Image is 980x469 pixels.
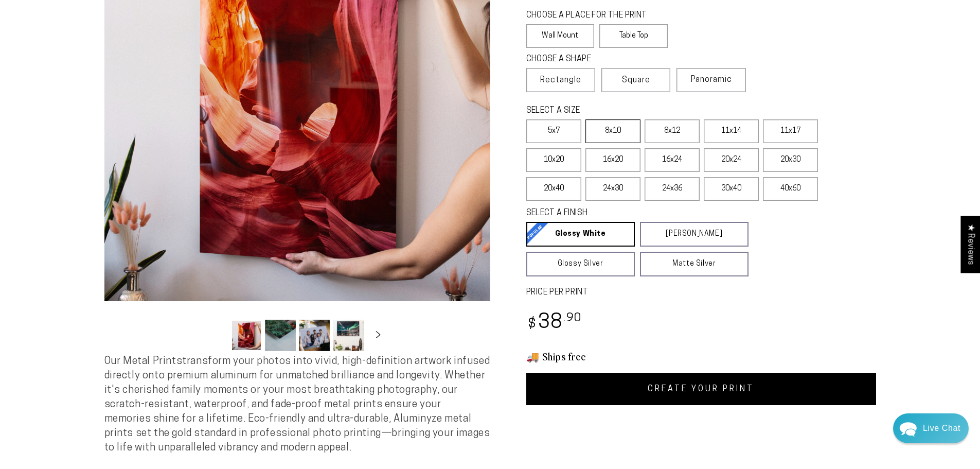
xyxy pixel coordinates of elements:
legend: SELECT A SIZE [526,105,732,117]
span: $ [528,318,537,332]
button: Load image 2 in gallery view [265,320,296,351]
label: 8x10 [585,119,640,143]
label: 20x24 [704,148,759,172]
button: Load image 4 in gallery view [333,320,364,351]
a: Matte Silver [640,252,749,276]
span: Rectangle [540,74,581,86]
label: 30x40 [704,177,759,201]
label: 8x12 [645,119,700,143]
span: Our Metal Prints transform your photos into vivid, high-definition artwork infused directly onto ... [104,356,490,453]
label: Wall Mount [526,24,595,48]
label: 24x30 [585,177,640,201]
label: 24x36 [645,177,700,201]
label: Table Top [599,24,668,48]
button: Slide left [205,324,228,346]
legend: SELECT A FINISH [526,207,724,219]
label: PRICE PER PRINT [526,287,876,299]
button: Load image 3 in gallery view [299,320,330,351]
label: 16x24 [645,148,700,172]
label: 5x7 [526,119,581,143]
legend: CHOOSE A SHAPE [526,54,660,65]
a: Glossy White [526,222,635,247]
sup: .90 [563,312,582,324]
div: Contact Us Directly [923,413,960,443]
label: 20x30 [763,148,818,172]
div: Chat widget toggle [893,413,969,443]
label: 20x40 [526,177,581,201]
a: CREATE YOUR PRINT [526,373,876,405]
legend: CHOOSE A PLACE FOR THE PRINT [526,10,658,22]
span: Square [622,74,650,86]
bdi: 38 [526,313,582,333]
label: 11x14 [704,119,759,143]
label: 10x20 [526,148,581,172]
a: [PERSON_NAME] [640,222,749,247]
label: 11x17 [763,119,818,143]
label: 16x20 [585,148,640,172]
span: Panoramic [691,76,732,84]
h3: 🚚 Ships free [526,350,876,363]
button: Load image 1 in gallery view [231,320,262,351]
a: Glossy Silver [526,252,635,276]
div: Click to open Judge.me floating reviews tab [960,216,980,273]
label: 40x60 [763,177,818,201]
button: Slide right [367,324,389,346]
